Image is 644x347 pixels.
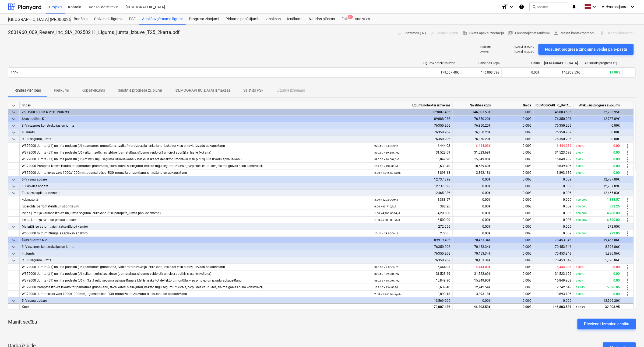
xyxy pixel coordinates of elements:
small: 100.00% [576,232,587,235]
small: 100.00% [576,218,587,221]
div: W372000 Jumta (J1) un lifta podestu (J6) siltumizolācijas izbūve (pamatslāņa, slīpumu veidojošā u... [22,149,370,156]
div: 76,350.20€ [453,116,493,122]
small: 880.55 × 18.00€ / m2 [374,158,400,161]
span: 0.00€ [523,144,531,148]
div: Ieejas jumtiņa karkasa izbūve un jumta seguma ierīkošana (t.sk.parapets, jumta papildelementi) [22,210,370,217]
div: 0.00€ [534,190,574,196]
div: 0.00 [576,156,620,163]
div: Ruļļu seguma jumts [22,257,370,264]
div: 15,849.90 [374,156,451,163]
span: keyboard_arrow_down [10,176,17,183]
div: 76,350.20€ [453,129,493,136]
div: 5,896.86€ [574,250,622,257]
span: 3,893.18€ [557,171,572,175]
a: Izmaksas [261,14,284,25]
div: 31,523.69 [374,149,451,156]
span: 31,523.69€ [555,272,572,276]
div: 0.00€ [534,183,574,190]
div: 0.00€ [453,183,493,190]
a: Pirkuma pasūtījumi [222,14,261,25]
span: 15,849.90€ [474,279,491,282]
a: Galvenais līgums [91,14,126,25]
div: 70,453.34€ [534,244,574,250]
div: 12,737.89€ [372,176,453,183]
div: Saistības kopā [453,102,493,109]
div: 32,203.95€ [574,109,622,116]
div: 76,350.20€ [372,257,453,264]
span: 0.00€ [523,211,531,215]
small: 0.00% [576,171,584,174]
button: Pievienot izmaiņu secību [578,319,636,329]
i: Zināšanu pamats [519,4,524,10]
div: 272.05 [374,230,451,237]
div: 0.00 [576,143,620,149]
div: 76,350.20€ [534,122,574,129]
span: Pievienojiet atsauksmi [508,30,550,36]
span: more_vert [625,284,631,291]
span: more_vert [625,170,631,176]
div: 0.00€ [493,297,534,304]
span: 9+ [348,15,353,19]
span: 0.00€ [563,211,572,215]
span: search [532,5,536,9]
small: 15.11 × 18.00€ / m2 [374,232,398,235]
span: more_vert [625,217,631,223]
div: W372000 Jumta (J1) un lifta podestu (J6) pamatnes gruntēšana, tvaika/hidroizolācija ierīkošana, i... [22,264,370,270]
div: 0.00€ [493,244,534,250]
span: 6,444.03€ [557,265,572,269]
div: Ieejas jumtiņa sānu un griestu apdare [22,217,370,223]
div: 4,200.00 [576,210,620,217]
small: 1.00 × 6,500.00€ / kpl. [374,218,400,221]
p: [DEMOGRAPHIC_DATA] izmaksas [175,88,231,93]
div: 4. Jumts [22,250,370,257]
span: Mainīt kontaktpersonu [554,30,596,36]
span: 6,444.03€ [557,144,572,148]
span: more_vert [625,264,631,270]
p: Saistītie progresa ziņojumi [118,88,162,93]
span: more_vert [625,277,631,284]
span: 18,639.40€ [555,164,572,168]
span: more_vert [625,271,631,277]
small: 100.00% [576,205,587,208]
div: 12,737.89€ [574,183,622,190]
div: rindas [20,102,372,109]
span: keyboard_arrow_down [10,244,17,250]
div: 3- Virszemes konstrukcijas un jumts [22,244,370,250]
small: 0.00% [576,144,584,147]
iframe: Chat Widget [617,321,644,347]
div: 12,465.83€ [574,190,622,196]
div: PSF [126,14,139,25]
div: 146,803.53€ [453,109,493,116]
a: Apakšuzņēmuma līgumi [139,14,186,25]
span: more_vert [625,143,631,149]
div: 0.00 [576,264,620,270]
div: 5- Virsmu apdare [22,176,370,183]
div: 0.00€ [493,183,534,190]
div: 382.26 [374,203,451,210]
div: 0.00€ [574,129,622,136]
small: 0.00% [576,158,584,161]
div: 76,350.20€ [534,129,574,136]
div: 6,444.03 [374,264,451,270]
span: keyboard_arrow_down [10,298,17,304]
span: keyboard_arrow_down [10,237,17,244]
div: 70,453.34€ [453,257,493,264]
span: 0.00€ [563,231,572,235]
button: Meklēt [530,2,567,11]
span: 0.00€ [483,204,491,208]
div: 76,350.20€ [372,136,453,143]
span: 0.00€ [563,204,572,208]
div: 0.00 [576,270,620,277]
div: 6,444.03 [374,143,451,149]
p: Nosūtīts : [480,45,491,48]
div: 6,500.00 [576,217,620,223]
span: 0.00€ [523,151,531,154]
span: keyboard_arrow_down [10,109,17,116]
a: Faili9+ [338,14,351,25]
span: keyboard_arrow_down [10,116,17,122]
button: Piezīmes ( 5 ) [395,29,428,37]
span: 0.00€ [483,211,491,215]
div: ruberoīds, palīgmateriāli un stiprinājumi [22,203,370,210]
